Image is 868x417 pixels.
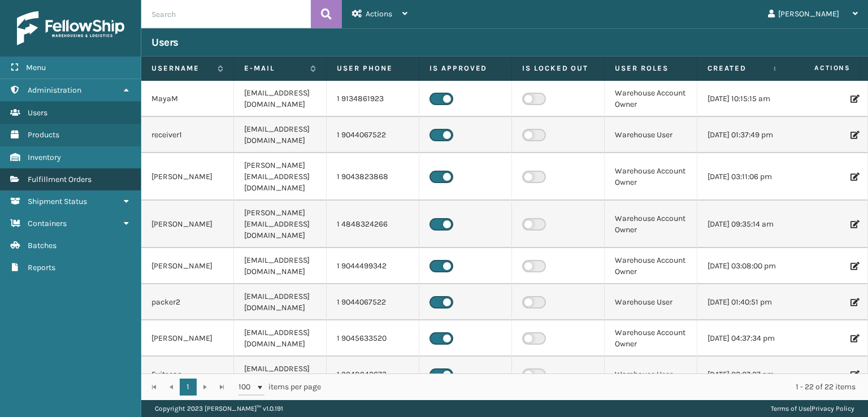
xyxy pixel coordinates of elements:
[605,201,697,248] td: Warehouse Account Owner
[615,63,687,73] label: User Roles
[151,63,212,73] label: Username
[234,284,327,320] td: [EMAIL_ADDRESS][DOMAIN_NAME]
[26,63,46,72] span: Menu
[28,130,59,140] span: Products
[850,173,857,181] i: Edit
[605,357,697,393] td: Warehouse User
[771,405,810,412] a: Terms of Use
[234,81,327,117] td: [EMAIL_ADDRESS][DOMAIN_NAME]
[366,9,392,19] span: Actions
[779,59,857,77] span: Actions
[28,197,87,206] span: Shipment Status
[605,320,697,357] td: Warehouse Account Owner
[522,63,594,73] label: Is Locked Out
[28,219,67,228] span: Containers
[605,153,697,201] td: Warehouse Account Owner
[771,400,854,417] div: |
[850,95,857,103] i: Edit
[141,153,234,201] td: [PERSON_NAME]
[605,117,697,153] td: Warehouse User
[234,320,327,357] td: [EMAIL_ADDRESS][DOMAIN_NAME]
[337,63,409,73] label: User phone
[234,357,327,393] td: [EMAIL_ADDRESS][DOMAIN_NAME]
[850,371,857,379] i: Edit
[327,81,419,117] td: 1 9134861923
[234,248,327,284] td: [EMAIL_ADDRESS][DOMAIN_NAME]
[327,357,419,393] td: 1 9048942673
[697,320,790,357] td: [DATE] 04:37:34 pm
[708,63,768,73] label: Created
[327,117,419,153] td: 1 9044067522
[337,381,856,393] div: 1 - 22 of 22 items
[28,263,55,272] span: Reports
[141,357,234,393] td: Exitscan
[28,241,57,250] span: Batches
[28,85,81,95] span: Administration
[605,284,697,320] td: Warehouse User
[697,117,790,153] td: [DATE] 01:37:49 pm
[327,320,419,357] td: 1 9045633520
[605,81,697,117] td: Warehouse Account Owner
[234,201,327,248] td: [PERSON_NAME][EMAIL_ADDRESS][DOMAIN_NAME]
[850,220,857,228] i: Edit
[141,248,234,284] td: [PERSON_NAME]
[234,117,327,153] td: [EMAIL_ADDRESS][DOMAIN_NAME]
[811,405,854,412] a: Privacy Policy
[327,248,419,284] td: 1 9044499342
[697,248,790,284] td: [DATE] 03:08:00 pm
[28,108,47,118] span: Users
[429,63,501,73] label: Is Approved
[28,175,92,184] span: Fulfillment Orders
[28,153,61,162] span: Inventory
[327,201,419,248] td: 1 4848324266
[180,379,197,396] a: 1
[234,153,327,201] td: [PERSON_NAME][EMAIL_ADDRESS][DOMAIN_NAME]
[141,117,234,153] td: receiver1
[697,357,790,393] td: [DATE] 02:07:27 pm
[850,131,857,139] i: Edit
[697,201,790,248] td: [DATE] 09:35:14 am
[238,379,321,396] span: items per page
[697,153,790,201] td: [DATE] 03:11:06 pm
[605,248,697,284] td: Warehouse Account Owner
[327,284,419,320] td: 1 9044067522
[141,284,234,320] td: packer2
[141,320,234,357] td: [PERSON_NAME]
[850,335,857,342] i: Edit
[141,201,234,248] td: [PERSON_NAME]
[141,81,234,117] td: MayaM
[155,400,283,417] p: Copyright 2023 [PERSON_NAME]™ v 1.0.191
[697,284,790,320] td: [DATE] 01:40:51 pm
[327,153,419,201] td: 1 9043823868
[244,63,305,73] label: E-mail
[850,262,857,270] i: Edit
[17,11,124,45] img: logo
[850,298,857,306] i: Edit
[238,381,255,393] span: 100
[151,36,179,49] h3: Users
[697,81,790,117] td: [DATE] 10:15:15 am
